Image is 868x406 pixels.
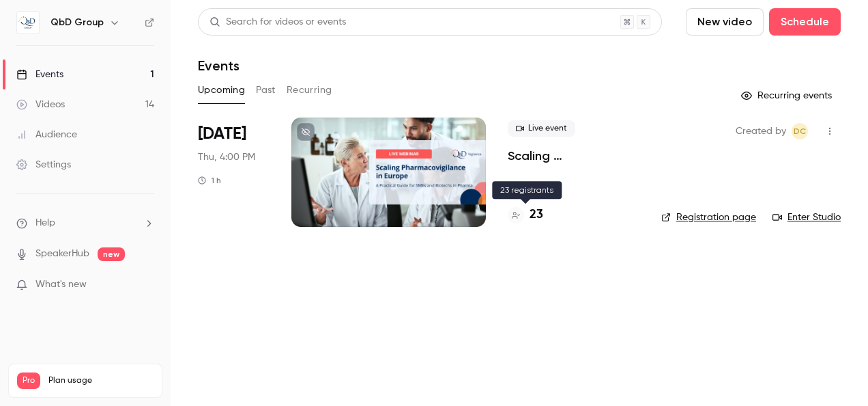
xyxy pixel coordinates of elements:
[16,128,77,141] div: Audience
[48,375,154,386] span: Plan usage
[198,79,245,101] button: Upcoming
[138,279,154,291] iframe: Noticeable Trigger
[686,8,764,36] button: New video
[256,79,276,101] button: Past
[17,373,40,389] span: Pro
[198,175,221,186] div: 1 h
[735,85,841,107] button: Recurring events
[198,150,255,164] span: Thu, 4:00 PM
[198,57,240,74] h1: Events
[769,8,841,36] button: Schedule
[17,12,39,33] img: QbD Group
[35,278,87,292] span: What's new
[16,158,71,172] div: Settings
[792,123,808,139] span: Daniel Cubero
[35,247,89,261] a: SpeakerHub
[209,15,346,29] div: Search for videos or events
[772,211,841,224] a: Enter Studio
[736,123,786,139] span: Created by
[508,206,543,224] a: 23
[287,79,332,101] button: Recurring
[198,123,246,145] span: [DATE]
[198,118,270,227] div: Nov 13 Thu, 4:00 PM (Europe/Madrid)
[16,216,154,230] li: help-dropdown-opener
[508,148,639,164] a: Scaling Pharmacovigilance in [GEOGRAPHIC_DATA]: A Practical Guide for Pharma SMEs and Biotechs
[50,16,104,29] h6: QbD Group
[35,216,55,230] span: Help
[661,211,756,224] a: Registration page
[530,206,543,224] h4: 23
[16,68,63,81] div: Events
[794,123,806,139] span: DC
[16,98,65,111] div: Videos
[98,247,125,261] span: new
[508,120,575,137] span: Live event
